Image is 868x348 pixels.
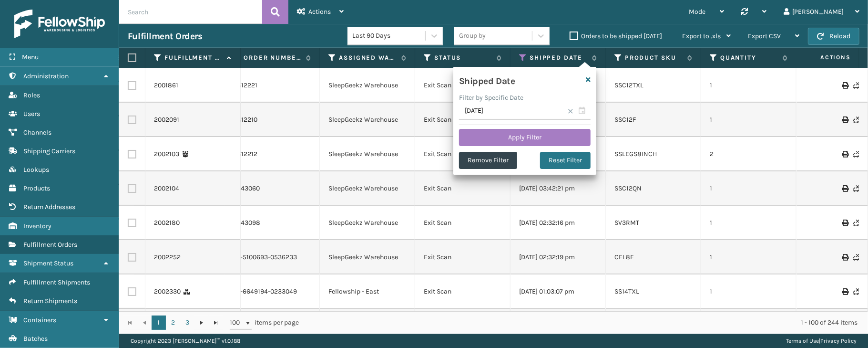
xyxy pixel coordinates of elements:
button: Reload [808,28,859,45]
span: Roles [23,91,40,99]
a: 2001861 [154,81,178,90]
div: 1 - 100 of 244 items [313,318,858,327]
a: 2002180 [154,218,180,228]
span: Export CSV [748,32,781,40]
td: 1 [701,309,797,343]
button: Remove Filter [459,152,517,169]
a: 2002252 [154,253,181,262]
td: 1 [701,274,797,309]
span: Go to the next page [198,319,205,327]
a: 111-6649194-0233049 [233,287,297,296]
span: Shipping Carriers [23,147,75,155]
i: Never Shipped [853,151,859,158]
i: Print Label [842,151,848,158]
a: 2002330 [154,287,181,296]
i: Never Shipped [853,82,859,89]
a: CEL8F [614,253,633,261]
i: Print Label [842,254,848,261]
td: 2 [701,137,797,171]
i: Never Shipped [853,220,859,226]
span: Channels [23,128,51,137]
div: Group by [459,31,486,41]
td: 1 [701,240,797,274]
td: 1 [701,103,797,137]
label: Status [434,53,492,62]
a: SG12221 [233,81,257,90]
td: Exit Scan [415,274,511,309]
i: Print Label [842,82,848,89]
i: Print Label [842,116,848,123]
span: Products [23,184,50,192]
a: Terms of Use [786,337,819,344]
td: Fellowship - East [320,309,415,343]
span: Export to .xls [682,32,721,40]
i: Never Shipped [853,116,859,123]
a: Go to the last page [209,316,223,330]
span: Return Addresses [23,203,75,211]
td: Exit Scan [415,240,511,274]
td: Exit Scan [415,171,511,206]
label: Quantity [720,53,778,62]
span: Batches [23,335,48,343]
span: Administration [23,72,69,80]
td: [DATE] 01:03:07 pm [511,309,606,343]
label: Assigned Warehouse [339,53,397,62]
td: Exit Scan [415,137,511,171]
a: 111-5100693-0536233 [233,253,297,262]
td: 1 [701,171,797,206]
span: Mode [689,8,705,16]
label: Shipped Date [530,53,587,62]
a: 2002091 [154,115,179,125]
td: [DATE] 02:32:16 pm [511,206,606,240]
h3: Fulfillment Orders [128,31,202,42]
span: 100 [230,318,244,327]
a: 2002104 [154,184,179,193]
h4: Shipped Date [459,73,515,87]
td: 1 [701,68,797,103]
a: Privacy Policy [820,337,857,344]
a: 2 [166,316,180,330]
a: SS14TXL [614,287,639,295]
td: SleepGeekz Warehouse [320,171,415,206]
i: Print Label [842,288,848,295]
a: SSC12QN [614,184,642,192]
label: Filter by Specific Date [459,94,523,102]
span: Containers [23,316,56,324]
i: Print Label [842,220,848,226]
a: SSC12TXL [614,81,643,89]
td: Exit Scan [415,103,511,137]
a: 2002103 [154,149,179,159]
button: Apply Filter [459,129,591,146]
span: Lookups [23,166,49,174]
td: [DATE] 03:42:21 pm [511,171,606,206]
img: logo [14,10,105,38]
td: 1 [701,206,797,240]
span: Fulfillment Shipments [23,278,90,286]
p: Copyright 2023 [PERSON_NAME]™ v 1.0.188 [131,334,240,348]
label: Order Number [244,53,301,62]
i: Never Shipped [853,185,859,192]
td: Exit Scan [415,68,511,103]
td: SleepGeekz Warehouse [320,103,415,137]
label: Orders to be shipped [DATE] [570,32,662,40]
td: Exit Scan [415,309,511,343]
span: Go to the last page [212,319,220,327]
a: Go to the next page [194,316,209,330]
span: Shipment Status [23,259,73,267]
i: Print Label [842,185,848,192]
label: Fulfillment Order Id [164,53,222,62]
a: SG12210 [233,115,257,125]
td: Exit Scan [415,206,511,240]
div: | [786,334,857,348]
span: items per page [230,316,299,330]
span: Inventory [23,222,51,230]
a: 3 [180,316,194,330]
a: SS43060 [233,184,260,193]
td: Fellowship - East [320,274,415,309]
span: Return Shipments [23,297,77,305]
span: Fulfillment Orders [23,241,77,249]
label: Product SKU [625,53,683,62]
a: SSLEGS8INCH [614,150,657,158]
td: SleepGeekz Warehouse [320,137,415,171]
i: Never Shipped [853,288,859,295]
